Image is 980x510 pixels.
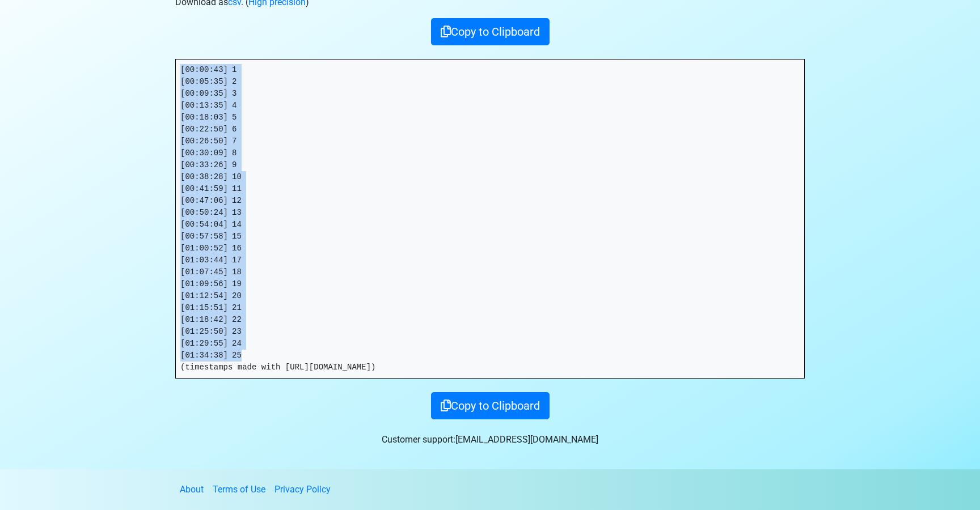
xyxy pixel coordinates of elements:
pre: [00:00:43] 1 [00:05:35] 2 [00:09:35] 3 [00:13:35] 4 [00:18:03] 5 [00:22:50] 6 [00:26:50] 7 [00:30... [176,59,804,378]
a: About [180,484,204,495]
a: Privacy Policy [274,484,331,495]
button: Copy to Clipboard [431,392,550,419]
button: Copy to Clipboard [431,18,550,45]
a: Terms of Use [213,484,265,495]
